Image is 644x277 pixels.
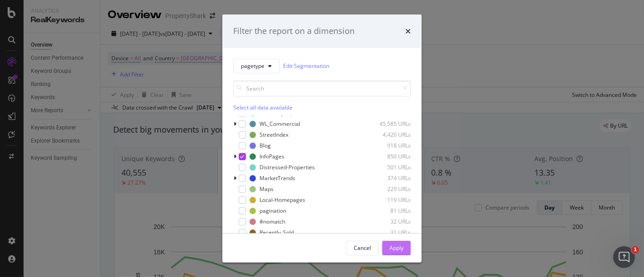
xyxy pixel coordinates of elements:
[260,185,274,193] div: Maps
[346,241,379,255] button: Cancel
[260,229,294,236] div: Recently_Sold
[366,229,411,236] div: 31 URLs
[260,207,286,215] div: pagination
[241,62,264,70] span: pagetype
[260,218,285,225] div: #nomatch
[233,25,355,37] div: Filter the report on a dimension
[366,185,411,193] div: 229 URLs
[366,120,411,128] div: 45,585 URLs
[260,174,295,182] div: MarketTrends
[366,142,411,149] div: 918 URLs
[382,241,411,255] button: Apply
[366,207,411,215] div: 81 URLs
[366,153,411,160] div: 850 URLs
[233,59,279,73] button: pagetype
[366,196,411,204] div: 119 URLs
[260,153,284,160] div: InfoPages
[632,246,639,253] span: 1
[222,14,422,263] div: modal
[366,163,411,171] div: 501 URLs
[260,196,305,204] div: Local-Homepages
[366,131,411,138] div: 4,420 URLs
[260,120,300,128] div: WL_Commercial
[233,81,411,96] input: Search
[366,174,411,182] div: 374 URLs
[260,131,288,138] div: StreetIndex
[366,218,411,225] div: 32 URLs
[354,244,371,252] div: Cancel
[613,246,635,268] iframe: Intercom live chat
[260,142,271,149] div: Blog
[405,25,411,37] div: times
[283,61,329,71] a: Edit Segmentation
[389,244,404,252] div: Apply
[260,163,315,171] div: Distressed-Properties
[233,104,411,111] div: Select all data available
